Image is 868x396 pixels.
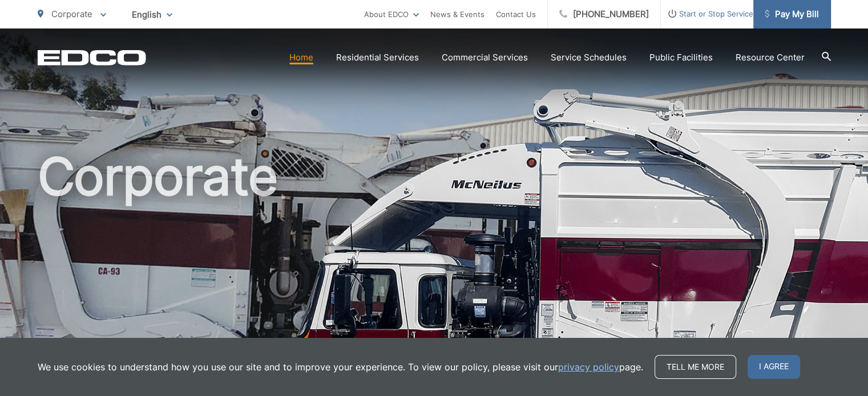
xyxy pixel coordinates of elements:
span: I agree [748,355,800,379]
a: News & Events [430,7,485,21]
a: Public Facilities [649,51,713,64]
a: Contact Us [496,7,536,21]
a: Tell me more [655,355,736,379]
a: Commercial Services [442,51,528,64]
span: Corporate [51,9,92,19]
a: Resource Center [736,51,805,64]
p: We use cookies to understand how you use our site and to improve your experience. To view our pol... [38,360,643,374]
span: Pay My Bill [765,7,819,21]
a: privacy policy [558,360,619,374]
a: Service Schedules [551,51,627,64]
span: English [123,5,181,25]
a: EDCD logo. Return to the homepage. [38,50,146,66]
a: Home [289,51,313,64]
a: About EDCO [364,7,419,21]
a: Residential Services [336,51,419,64]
